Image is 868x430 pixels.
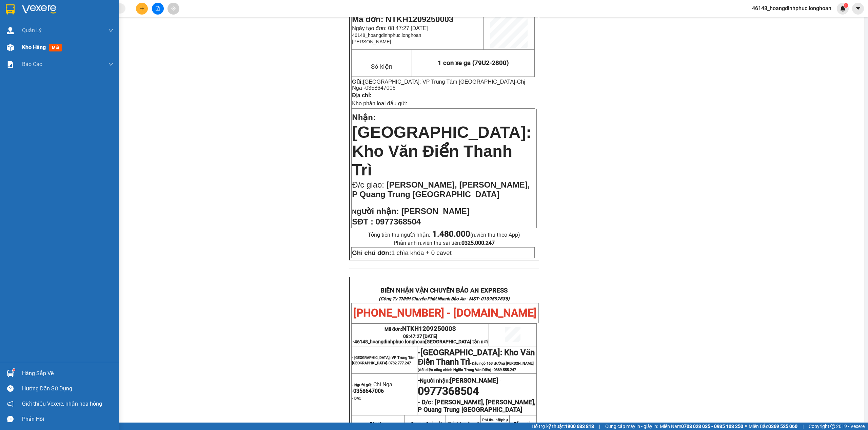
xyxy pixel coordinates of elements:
[352,208,399,215] strong: N
[418,399,433,406] strong: - D/c:
[432,229,470,239] strong: 1.480.000
[747,4,837,13] span: 46148_hoangdinhphuc.longhoan
[402,325,456,332] span: NTKH1209250003
[22,414,114,424] div: Phản hồi
[352,79,525,91] span: -
[352,79,363,85] strong: Gửi:
[352,33,421,38] span: 46148_hoangdinhphuc.longhoan
[12,19,143,24] strong: (Công Ty TNHH Chuyển Phát Nhanh Bảo An - MST: 0109597835)
[352,15,453,24] span: Mã đơn: NTKH1209250003
[352,39,391,44] span: [PERSON_NAME]
[681,424,743,429] strong: 0708 023 035 - 0935 103 250
[353,388,384,394] span: 0358647006
[352,25,428,31] span: Ngày tạo đơn: 08:47:27 [DATE]
[357,207,399,216] span: gười nhận:
[171,6,176,11] span: aim
[363,79,515,85] span: [GEOGRAPHIC_DATA]: VP Trung Tâm [GEOGRAPHIC_DATA]
[108,28,114,33] span: down
[7,44,14,51] img: warehouse-icon
[352,92,371,98] strong: Địa chỉ:
[22,384,114,394] div: Hướng dẫn sử dụng
[425,339,488,344] span: [GEOGRAPHIC_DATA] tận nơi
[482,418,508,429] strong: Phí thu hộ/phụ thu
[353,306,537,319] span: [PHONE_NUMBER] - [DOMAIN_NAME]
[22,400,102,408] span: Giới thiệu Vexere, nhận hoa hồng
[7,61,14,68] img: solution-icon
[745,425,747,428] span: ⚪️
[514,422,532,426] strong: Tổng cước
[49,44,62,51] span: mới
[7,385,14,392] span: question-circle
[426,422,442,426] strong: Cước gửi
[30,26,127,52] span: [PHONE_NUMBER] - [DOMAIN_NAME]
[844,3,848,8] sup: 1
[380,287,508,294] strong: BIÊN NHẬN VẬN CHUYỂN BẢO AN EXPRESS
[660,423,743,430] span: Miền Nam
[22,26,42,35] span: Quản Lý
[418,348,535,367] span: [GEOGRAPHIC_DATA]: Kho Văn Điển Thanh Trì
[379,296,510,301] strong: (Công Ty TNHH Chuyển Phát Nhanh Bảo An - MST: 0109597835)
[461,240,495,246] strong: 0325.000.247
[155,6,160,11] span: file-add
[376,217,421,226] span: 0977368504
[352,356,415,365] span: - [GEOGRAPHIC_DATA]: VP Trung Tâm [GEOGRAPHIC_DATA]-
[852,3,864,15] button: caret-down
[855,5,861,12] span: caret-down
[420,378,498,384] span: Người nhận:
[354,339,488,344] span: 46148_hoangdinhphuc.longhoan
[418,351,535,372] span: -
[352,180,530,199] span: [PERSON_NAME], [PERSON_NAME], P Quang Trung [GEOGRAPHIC_DATA]
[352,249,391,256] strong: Ghi chú đơn:
[352,113,376,122] span: Nhận:
[370,422,386,426] strong: Tên hàng
[108,62,114,67] span: down
[352,217,373,226] strong: SĐT :
[352,79,525,91] span: Chị Nga -
[7,416,14,422] span: message
[14,10,141,17] strong: BIÊN NHẬN VẬN CHUYỂN BẢO AN EXPRESS
[599,423,600,430] span: |
[605,423,658,430] span: Cung cấp máy in - giấy in:
[352,249,452,256] span: 1 chìa khóa + 0 cavet
[803,423,804,430] span: |
[384,326,456,332] span: Mã đơn:
[830,424,835,429] span: copyright
[565,424,594,429] strong: 1900 633 818
[389,361,411,365] span: 0782.777.247
[352,396,361,401] strong: - D/c:
[352,383,372,387] strong: - Người gửi:
[352,381,392,394] span: Chị Nga -
[494,368,516,372] span: 0389.555.247
[352,123,531,179] span: [GEOGRAPHIC_DATA]: Kho Văn Điển Thanh Trì
[418,377,498,384] strong: -
[532,423,594,430] span: Hỗ trợ kỹ thuật:
[6,4,15,15] img: logo-vxr
[401,207,469,216] span: [PERSON_NAME]
[394,240,495,246] span: Phản ánh n.viên thu sai tiền:
[22,368,114,379] div: Hàng sắp về
[7,401,14,407] span: notification
[450,377,498,384] span: [PERSON_NAME]
[371,63,392,70] span: Số kiện
[768,424,797,429] strong: 0369 525 060
[448,422,479,426] strong: Nhận/giao tận nơi
[352,101,407,106] span: Kho phân loại đầu gửi:
[418,399,535,413] strong: [PERSON_NAME], [PERSON_NAME], P Quang Trung [GEOGRAPHIC_DATA]
[368,232,520,238] span: Tổng tiền thu người nhận:
[418,385,479,397] span: 0977368504
[140,6,144,11] span: plus
[432,232,520,238] span: (n.viên thu theo App)
[418,348,420,357] span: -
[353,334,488,344] span: 08:47:27 [DATE] -
[845,3,847,8] span: 1
[418,361,534,372] span: Đầu ngõ 168 đường [PERSON_NAME] (đối diện cổng chính Nghĩa Trang Văn Điển) -
[352,180,386,189] span: Đ/c giao:
[152,3,164,15] button: file-add
[13,369,15,371] sup: 1
[498,378,501,384] span: -
[411,422,416,426] strong: SL
[438,59,509,67] span: 1 con xe ga (79U2-2800)
[7,27,14,34] img: warehouse-icon
[167,3,179,15] button: aim
[7,370,14,377] img: warehouse-icon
